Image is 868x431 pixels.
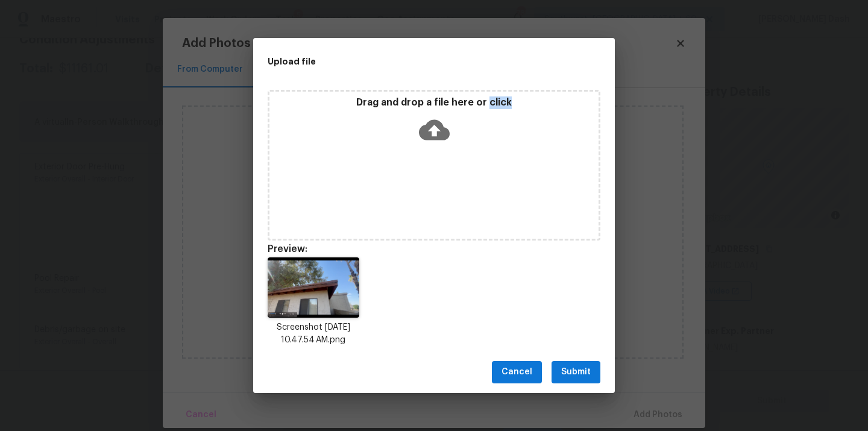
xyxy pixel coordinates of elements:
span: Submit [561,365,591,380]
img: 36asQKzwg6CAAAAAElFTkSuQmCC [268,257,359,318]
h2: Upload file [268,55,546,68]
button: Cancel [492,361,542,383]
p: Screenshot [DATE] 10.47.54 AM.png [268,321,359,347]
button: Submit [552,361,600,383]
p: Drag and drop a file here or click [269,96,599,109]
span: Cancel [502,365,532,380]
